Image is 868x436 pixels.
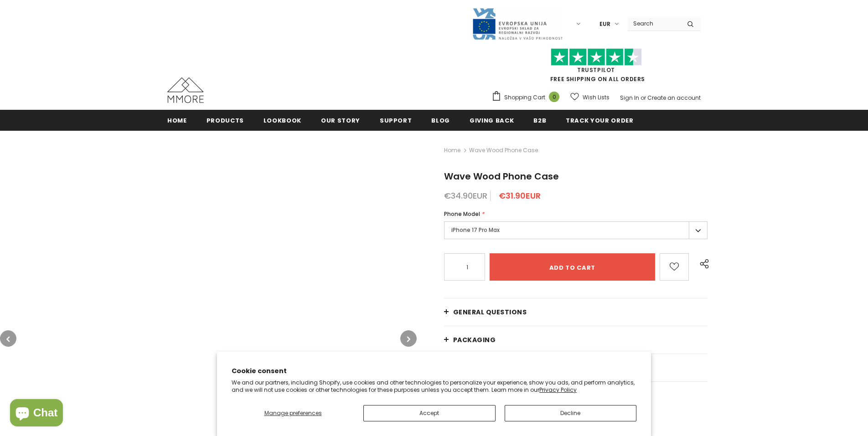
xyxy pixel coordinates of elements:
span: PACKAGING [453,335,496,344]
p: We and our partners, including Shopify, use cookies and other technologies to personalize your ex... [232,379,636,393]
a: B2B [533,110,546,130]
span: Manage preferences [264,409,322,417]
a: Shopping Cart 0 [491,91,564,104]
span: Home [167,116,187,125]
img: Trust Pilot Stars [551,48,642,66]
span: Blog [431,116,450,125]
span: €34.90EUR [444,190,487,201]
a: Giving back [470,110,514,130]
a: Home [444,145,460,156]
span: B2B [533,116,546,125]
span: Lookbook [263,116,301,125]
a: Sign In [620,94,639,102]
span: EUR [599,20,610,29]
h2: Cookie consent [232,366,636,376]
input: Search Site [628,17,680,30]
img: MMORE Cases [167,77,204,103]
label: iPhone 17 Pro Max [444,221,708,239]
a: Products [207,110,244,130]
a: Lookbook [263,110,301,130]
span: Wave Wood Phone Case [469,145,538,156]
a: Privacy Policy [539,386,577,394]
img: Javni Razpis [472,7,563,41]
span: Shopping Cart [504,93,545,102]
button: Accept [363,405,496,421]
a: Trustpilot [577,66,615,74]
span: Phone Model [444,210,480,218]
span: Track your order [566,116,633,125]
span: 0 [549,92,559,102]
span: Wish Lists [583,93,610,102]
span: support [380,116,412,125]
span: €31.90EUR [499,190,541,201]
a: Home [167,110,187,130]
span: Giving back [470,116,514,125]
a: Create an account [647,94,701,102]
button: Decline [505,405,637,421]
span: or [641,94,646,102]
a: support [380,110,412,130]
span: Wave Wood Phone Case [444,170,559,183]
a: PACKAGING [444,326,708,354]
a: Javni Razpis [472,20,563,27]
a: Wish Lists [570,89,610,105]
span: General Questions [453,308,527,317]
input: Add to cart [490,253,655,281]
a: Track your order [566,110,633,130]
span: Products [207,116,244,125]
a: General Questions [444,298,708,326]
a: Blog [431,110,450,130]
span: FREE SHIPPING ON ALL ORDERS [491,52,701,83]
button: Manage preferences [232,405,354,421]
inbox-online-store-chat: Shopify online store chat [7,399,66,429]
span: Our Story [321,116,360,125]
a: Our Story [321,110,360,130]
